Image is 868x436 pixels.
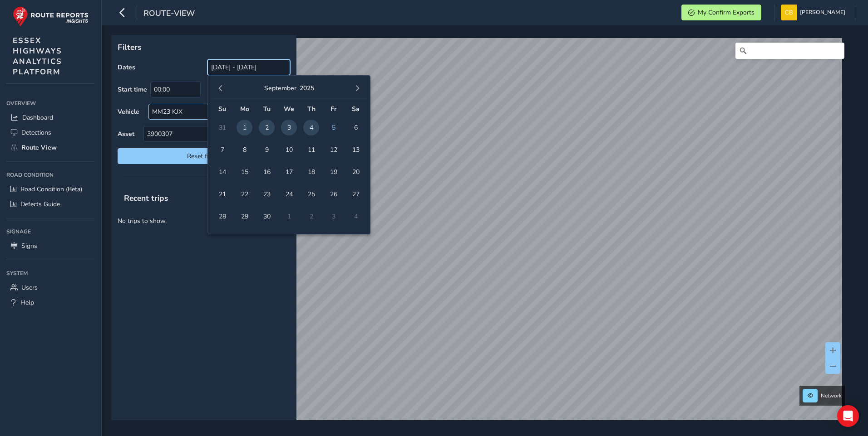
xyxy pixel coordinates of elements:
div: Road Condition [6,168,95,182]
span: 11 [303,142,319,158]
span: 6 [348,120,364,136]
span: 3900307 [144,126,275,141]
span: Detections [21,128,51,137]
canvas: Map [114,38,842,431]
span: Road Condition (Beta) [20,185,82,194]
button: September [264,84,296,92]
span: 18 [303,164,319,180]
span: ESSEX HIGHWAYS ANALYTICS PLATFORM [13,35,62,77]
span: Route View [21,143,57,152]
span: Recent trips [118,186,175,210]
a: Detections [6,125,95,140]
div: MM23 KJX [149,104,275,119]
a: Users [6,280,95,295]
span: 8 [237,142,252,158]
span: 20 [348,164,364,180]
a: Help [6,295,95,310]
span: 13 [348,142,364,158]
p: No trips to show. [111,210,296,232]
label: Asset [118,130,134,138]
span: Tu [263,105,271,113]
span: Fr [330,105,336,113]
img: rr logo [13,6,89,27]
a: Signs [6,238,95,253]
span: Help [20,298,34,307]
span: [PERSON_NAME] [800,5,845,20]
span: Dashboard [22,113,53,122]
button: [PERSON_NAME] [781,5,848,20]
span: 5 [325,120,341,136]
span: 25 [303,186,319,202]
button: Reset filters [118,148,290,164]
span: route-view [143,8,195,20]
span: 14 [214,164,230,180]
label: Start time [118,85,147,94]
span: 1 [237,120,252,136]
a: Road Condition (Beta) [6,182,95,197]
div: Overview [6,97,95,110]
span: 12 [325,142,341,158]
span: Defects Guide [20,200,60,208]
span: 27 [348,186,364,202]
div: Signage [6,225,95,238]
span: Su [218,105,226,113]
span: Mo [240,105,249,113]
span: 23 [259,186,275,202]
span: 29 [237,208,252,224]
span: Th [307,105,316,113]
span: 4 [303,120,319,136]
span: 3 [281,120,297,136]
label: Dates [118,63,135,72]
input: Search [735,43,844,59]
p: Filters [118,41,290,53]
img: diamond-layout [781,5,797,20]
span: 2 [259,120,275,136]
span: Network [821,392,842,399]
button: My Confirm Exports [681,5,761,20]
div: System [6,266,95,280]
span: 19 [325,164,341,180]
span: 9 [259,142,275,158]
div: Open Intercom Messenger [837,405,859,427]
label: Vehicle [118,107,139,116]
a: Defects Guide [6,197,95,212]
span: My Confirm Exports [698,8,755,17]
span: 17 [281,164,297,180]
a: Route View [6,140,95,155]
span: 22 [237,186,252,202]
span: 26 [325,186,341,202]
span: 28 [214,208,230,224]
span: Signs [21,242,37,250]
a: Dashboard [6,110,95,125]
span: 10 [281,142,297,158]
span: 16 [259,164,275,180]
span: 7 [214,142,230,158]
span: We [284,105,294,113]
span: Sa [352,105,360,113]
span: 15 [237,164,252,180]
span: Users [21,283,38,292]
span: 21 [214,186,230,202]
button: 2025 [300,84,314,92]
span: Reset filters [124,152,283,160]
span: 24 [281,186,297,202]
span: 30 [259,208,275,224]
